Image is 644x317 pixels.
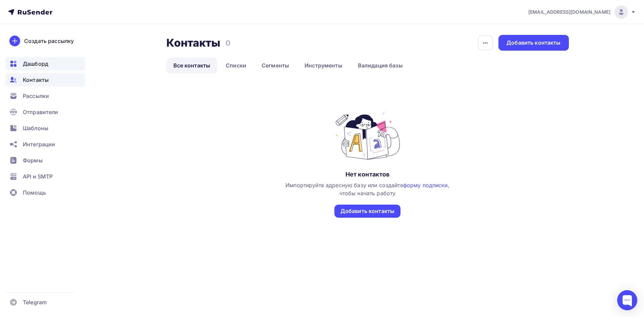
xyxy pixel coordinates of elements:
[166,58,218,73] a: Все контакты
[345,170,390,178] div: Нет контактов
[23,298,47,306] span: Telegram
[5,89,85,103] a: Рассылки
[403,182,448,189] a: форму подписки
[23,108,58,116] span: Отправители
[5,121,85,135] a: Шаблоны
[23,189,46,197] span: Помощь
[23,92,49,100] span: Рассылки
[351,58,410,73] a: Валидация базы
[528,5,636,19] a: [EMAIL_ADDRESS][DOMAIN_NAME]
[219,58,253,73] a: Списки
[23,124,48,132] span: Шаблоны
[23,156,43,164] span: Формы
[528,9,610,15] span: [EMAIL_ADDRESS][DOMAIN_NAME]
[5,57,85,70] a: Дашборд
[23,140,55,148] span: Интеграции
[24,37,74,45] div: Создать рассылку
[5,105,85,119] a: Отправители
[166,36,221,50] h2: Контакты
[5,154,85,167] a: Формы
[506,39,560,47] div: Добавить контакты
[23,76,49,84] span: Контакты
[340,207,394,215] div: Добавить контакты
[23,60,48,68] span: Дашборд
[23,172,53,180] span: API и SMTP
[285,182,449,197] span: Импортируйте адресную базу или создайте , чтобы начать работу
[255,58,296,73] a: Сегменты
[298,58,350,73] a: Инструменты
[5,73,85,87] a: Контакты
[225,38,230,48] h3: 0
